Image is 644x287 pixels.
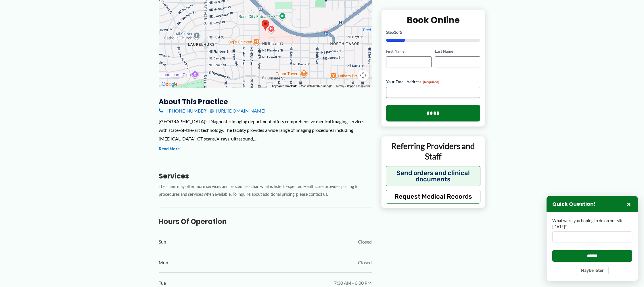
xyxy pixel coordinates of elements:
[386,30,480,34] p: Step of
[272,84,297,88] button: Keyboard shortcuts
[159,172,372,180] h3: Services
[386,141,480,162] p: Referring Providers and Staff
[159,146,180,153] button: Read More
[159,183,372,198] p: The clinic may offer more services and procedures than what is listed. Expected Healthcare provid...
[394,30,396,35] span: 1
[160,81,179,88] img: Google
[357,70,369,81] button: Map camera controls
[423,80,439,84] span: (Required)
[159,217,372,226] h3: Hours of Operation
[358,258,372,267] span: Closed
[159,97,372,106] h3: About this practice
[386,166,480,186] button: Send orders and clinical documents
[159,237,166,246] span: Sun
[358,237,372,246] span: Closed
[576,266,609,275] button: Maybe later
[552,201,596,208] h3: Quick Question!
[336,84,344,88] a: Terms (opens in new tab)
[159,107,208,115] a: [PHONE_NUMBER]
[386,189,480,203] button: Request Medical Records
[159,258,168,267] span: Mon
[301,84,332,88] span: Map data ©2025 Google
[159,117,372,143] div: [GEOGRAPHIC_DATA]'s Diagnostic Imaging department offers comprehensive medical imaging services w...
[386,79,480,85] label: Your Email Address
[160,81,179,88] a: Open this area in Google Maps (opens a new window)
[435,49,480,54] label: Last Name
[210,107,265,115] a: [URL][DOMAIN_NAME]
[347,84,370,88] a: Report a map error
[386,49,431,54] label: First Name
[552,218,632,230] label: What were you hoping to do on our site [DATE]?
[400,30,402,35] span: 5
[625,201,632,208] button: Close
[386,14,480,26] h2: Book Online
